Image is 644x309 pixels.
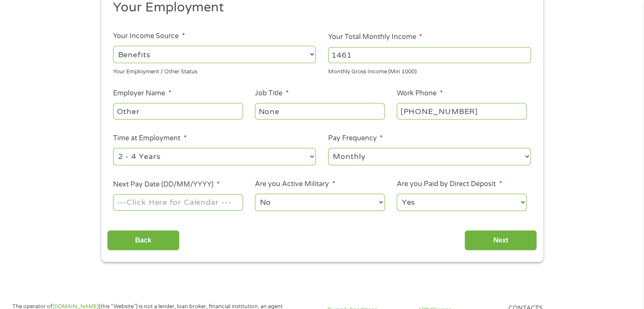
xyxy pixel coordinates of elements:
input: ---Click Here for Calendar --- [113,194,243,210]
input: Next [464,230,537,251]
label: Are you Paid by Direct Deposit [397,180,502,189]
div: Monthly Gross Income (Min 1000) [328,65,531,76]
label: Work Phone [397,89,442,98]
label: Time at Employment [113,134,186,143]
label: Your Total Monthly Income [328,33,422,42]
label: Next Pay Date (DD/MM/YYYY) [113,180,219,189]
label: Pay Frequency [328,134,383,143]
input: 1800 [328,47,531,63]
label: Job Title [255,89,288,98]
input: Back [107,230,180,251]
label: Employer Name [113,89,171,98]
label: Are you Active Military [255,180,335,189]
input: Cashier [255,103,384,119]
div: Your Employment / Other Status [113,65,316,76]
input: (231) 754-4010 [397,103,526,119]
label: Your Income Source [113,32,185,41]
input: Walmart [113,103,243,119]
